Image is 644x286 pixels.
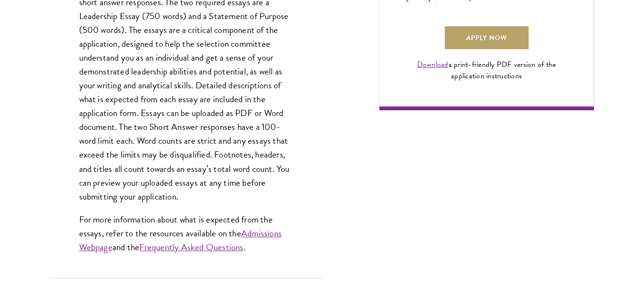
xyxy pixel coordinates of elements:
div: a print-friendly PDF version of the application instructions [406,59,567,82]
a: Admissions Webpage [79,226,282,254]
a: Frequently Asked Questions [139,240,243,254]
a: Apply Now [445,26,529,49]
a: Download [417,59,449,70]
p: For more information about what is expected from the essays, refer to the resources available on ... [79,212,294,254]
